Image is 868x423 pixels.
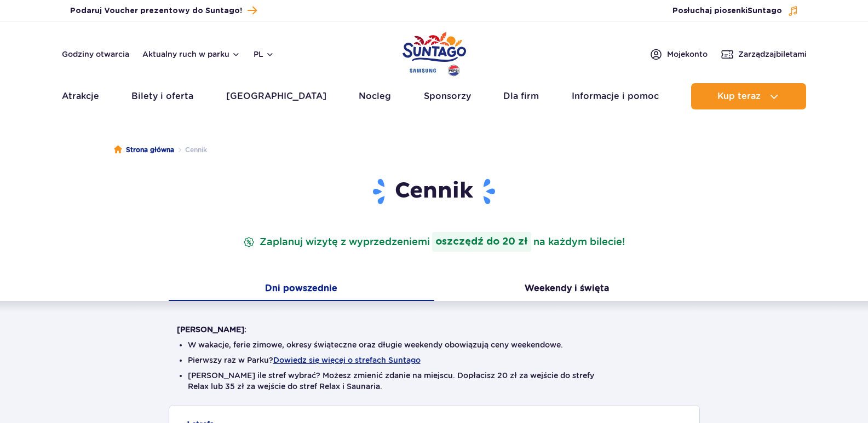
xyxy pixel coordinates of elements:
[424,83,471,109] a: Sponsorzy
[169,278,434,301] button: Dni powszednie
[432,232,531,252] strong: oszczędź do 20 zł
[131,83,193,109] a: Bilety i oferta
[188,355,681,366] li: Pierwszy raz w Parku?
[691,83,806,109] button: Kup teraz
[748,7,782,15] span: Suntago
[717,91,761,101] span: Kup teraz
[254,49,274,60] button: pl
[62,49,129,60] a: Godziny otwarcia
[572,83,659,109] a: Informacje i pomoc
[241,232,627,252] p: Zaplanuj wizytę z wyprzedzeniem na każdym bilecie!
[70,5,242,16] span: Podaruj Voucher prezentowy do Suntago!
[177,177,692,206] h1: Cennik
[359,83,391,109] a: Nocleg
[273,356,421,364] button: Dowiedz się więcej o strefach Suntago
[177,325,246,334] strong: [PERSON_NAME]:
[188,370,681,392] li: [PERSON_NAME] ile stref wybrać? Możesz zmienić zdanie na miejscu. Dopłacisz 20 zł za wejście do s...
[667,49,708,60] span: Moje konto
[403,27,466,78] a: Park of Poland
[649,48,708,61] a: Mojekonto
[188,339,681,350] li: W wakacje, ferie zimowe, okresy świąteczne oraz długie weekendy obowiązują ceny weekendowe.
[142,50,240,59] button: Aktualny ruch w parku
[672,5,782,16] span: Posłuchaj piosenki
[70,3,257,18] a: Podaruj Voucher prezentowy do Suntago!
[672,5,798,16] button: Posłuchaj piosenkiSuntago
[434,278,700,301] button: Weekendy i święta
[738,49,807,60] span: Zarządzaj biletami
[114,144,174,155] a: Strona główna
[62,83,99,109] a: Atrakcje
[174,144,207,155] li: Cennik
[226,83,326,109] a: [GEOGRAPHIC_DATA]
[503,83,539,109] a: Dla firm
[721,48,807,61] a: Zarządzajbiletami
